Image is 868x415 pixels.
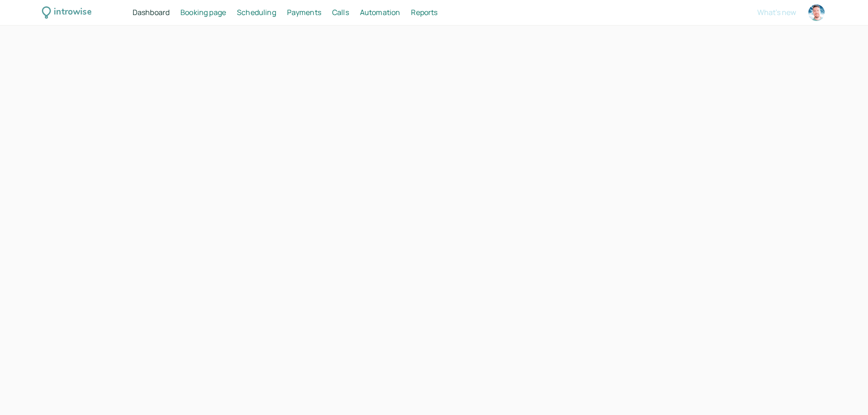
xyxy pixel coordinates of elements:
button: What's new [757,8,796,16]
a: Booking page [180,7,226,19]
div: introwise [54,5,91,20]
span: Scheduling [237,7,276,17]
span: Reports [411,7,437,17]
a: Dashboard [133,7,169,19]
span: What's new [757,7,796,17]
a: Account [807,3,826,22]
a: Automation [360,7,401,19]
span: Booking page [180,7,226,17]
span: Automation [360,7,401,17]
a: Reports [411,7,437,19]
a: introwise [42,5,92,20]
span: Dashboard [133,7,169,17]
a: Payments [287,7,321,19]
span: Calls [332,7,349,17]
a: Scheduling [237,7,276,19]
span: Payments [287,7,321,17]
a: Calls [332,7,349,19]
